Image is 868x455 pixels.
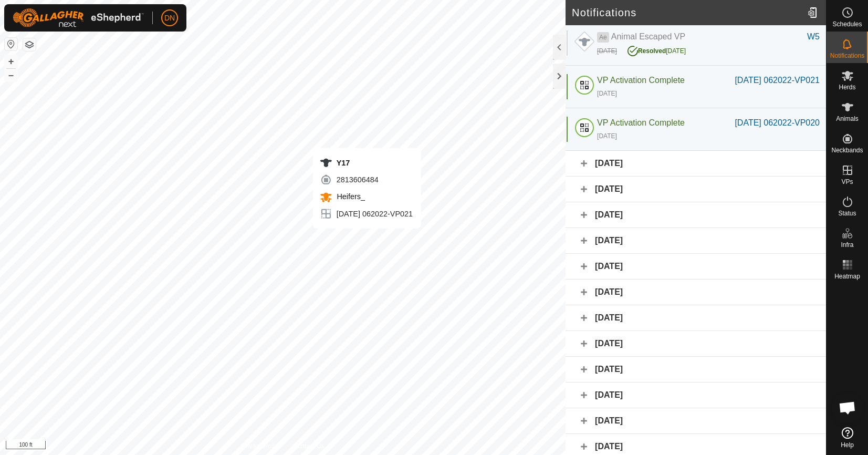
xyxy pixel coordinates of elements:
[611,32,685,41] span: Animal Escaped VP
[566,228,826,254] div: [DATE]
[5,55,17,68] button: +
[597,76,685,85] span: VP Activation Complete
[320,157,413,169] div: Y17
[831,147,863,153] span: Neckbands
[836,116,859,122] span: Animals
[841,242,853,248] span: Infra
[566,408,826,434] div: [DATE]
[320,208,413,220] div: [DATE] 062022-VP021
[807,30,820,43] div: W5
[597,118,685,127] span: VP Activation Complete
[735,117,820,129] div: [DATE] 062022-VP020
[566,305,826,331] div: [DATE]
[628,43,686,56] div: [DATE]
[23,38,36,51] button: Map Layers
[830,53,864,59] span: Notifications
[13,8,144,27] img: Gallagher Logo
[293,441,324,451] a: Contact Us
[566,382,826,408] div: [DATE]
[839,84,855,90] span: Herds
[832,21,862,27] span: Schedules
[841,442,854,448] span: Help
[5,69,17,81] button: –
[566,357,826,382] div: [DATE]
[242,441,281,451] a: Privacy Policy
[827,423,868,452] a: Help
[838,210,856,216] span: Status
[597,89,617,98] div: [DATE]
[832,392,863,423] div: Open chat
[566,151,826,177] div: [DATE]
[597,131,617,141] div: [DATE]
[566,280,826,305] div: [DATE]
[320,173,413,186] div: 2813606484
[597,46,617,56] div: [DATE]
[638,47,666,55] span: Resolved
[566,254,826,280] div: [DATE]
[164,13,175,24] span: DN
[566,331,826,357] div: [DATE]
[735,74,820,87] div: [DATE] 062022-VP021
[572,6,803,19] h2: Notifications
[5,38,17,50] button: Reset Map
[566,177,826,202] div: [DATE]
[566,202,826,228] div: [DATE]
[334,192,365,201] span: Heifers_
[597,32,609,43] span: Ae
[841,179,853,185] span: VPs
[834,273,860,280] span: Heatmap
